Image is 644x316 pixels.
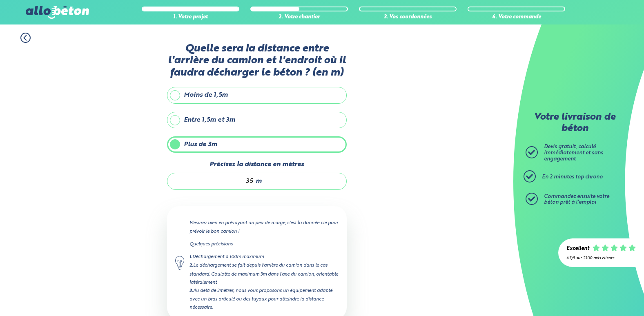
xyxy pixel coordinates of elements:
label: Quelle sera la distance entre l'arrière du camion et l'endroit où il faudra décharger le béton ? ... [167,43,347,79]
span: m [256,178,262,185]
div: Au delà de 3mètres, nous vous proposons un équipement adapté avec un bras articulé ou des tuyaux ... [189,287,339,312]
div: 1. Votre projet [142,14,239,20]
div: 3. Vos coordonnées [359,14,457,20]
label: Entre 1,5m et 3m [167,112,347,128]
input: 0 [176,177,254,185]
div: Le déchargement se fait depuis l'arrière du camion dans le cas standard. Goulotte de maximum 3m d... [189,261,339,286]
strong: 3. [189,289,193,293]
iframe: Help widget launcher [571,284,635,307]
label: Précisez la distance en mètres [167,161,347,168]
div: Déchargement à 100m maximum [189,253,339,261]
strong: 1. [189,255,192,259]
img: allobéton [26,6,89,19]
p: Quelques précisions [189,240,339,248]
label: Plus de 3m [167,136,347,153]
p: Mesurez bien en prévoyant un peu de marge, c'est la donnée clé pour prévoir le bon camion ! [189,219,339,235]
strong: 2. [189,263,193,268]
div: 2. Votre chantier [250,14,348,20]
label: Moins de 1,5m [167,87,347,103]
div: 4. Votre commande [468,14,565,20]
